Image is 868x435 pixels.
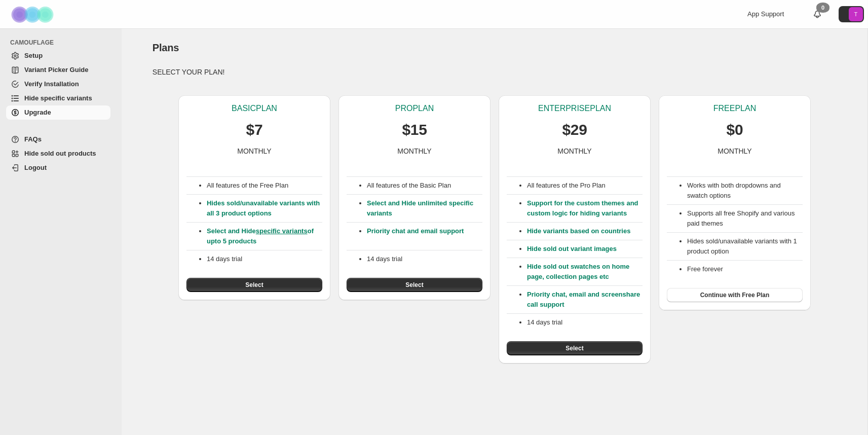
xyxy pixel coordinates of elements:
span: Hide specific variants [24,94,92,102]
p: 14 days trial [207,254,322,264]
li: Hides sold/unavailable variants with 1 product option [687,236,803,257]
p: Priority chat and email support [367,226,482,246]
button: Select [507,341,643,355]
span: FAQs [24,135,42,143]
button: Continue with Free Plan [667,288,803,302]
a: specific variants [256,227,308,235]
p: FREE PLAN [713,103,756,114]
p: $7 [246,120,263,140]
p: 14 days trial [527,317,643,328]
span: Hide sold out products [24,150,96,157]
span: Avatar with initials T [849,7,863,21]
span: Select [565,344,583,352]
a: Hide sold out products [6,147,110,161]
button: Select [186,278,322,292]
a: Variant Picker Guide [6,63,110,77]
span: Setup [24,52,43,59]
p: Support for the custom themes and custom logic for hiding variants [527,198,643,219]
span: Upgrade [24,108,51,116]
button: Select [347,278,482,292]
p: Hides sold/unavailable variants with all 3 product options [207,198,322,219]
p: Select and Hide unlimited specific variants [367,198,482,219]
p: Hide sold out variant images [527,244,643,254]
p: Priority chat, email and screenshare call support [527,289,643,310]
span: Select [245,281,263,289]
p: ENTERPRISE PLAN [538,103,611,114]
span: Logout [24,164,47,171]
li: Supports all free Shopify and various paid themes [687,208,803,229]
p: MONTHLY [718,146,751,156]
a: FAQs [6,132,110,147]
p: PRO PLAN [395,103,434,114]
span: CAMOUFLAGE [10,39,115,47]
p: All features of the Pro Plan [527,180,643,191]
p: MONTHLY [397,146,431,156]
text: T [854,11,858,17]
p: All features of the Free Plan [207,180,322,191]
a: 0 [812,9,822,19]
button: Avatar with initials T [839,6,864,22]
li: Free forever [687,264,803,274]
a: Logout [6,161,110,175]
span: App Support [747,10,784,18]
p: Hide sold out swatches on home page, collection pages etc [527,262,643,282]
p: MONTHLY [557,146,591,156]
span: Variant Picker Guide [24,66,88,74]
span: Verify Installation [24,80,79,88]
p: 14 days trial [367,254,482,264]
p: $15 [402,120,427,140]
p: Hide variants based on countries [527,226,643,236]
p: All features of the Basic Plan [367,180,482,191]
p: SELECT YOUR PLAN! [153,67,837,77]
a: Upgrade [6,105,110,120]
p: MONTHLY [237,146,271,156]
span: Select [405,281,423,289]
p: $0 [727,120,743,140]
p: $29 [562,120,587,140]
p: BASIC PLAN [232,103,277,114]
span: Continue with Free Plan [700,291,770,299]
li: Works with both dropdowns and swatch options [687,180,803,201]
span: Plans [153,42,179,53]
p: Select and Hide of upto 5 products [207,226,322,246]
img: Camouflage [8,1,59,28]
a: Hide specific variants [6,91,110,105]
a: Verify Installation [6,77,110,91]
div: 0 [816,3,829,13]
a: Setup [6,49,110,63]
